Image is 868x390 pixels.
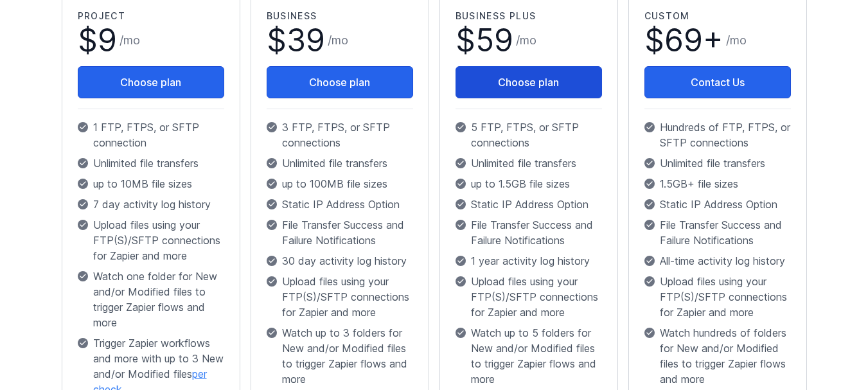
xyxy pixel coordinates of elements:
p: Watch up to 5 folders for New and/or Modified files to trigger Zapier flows and more [456,325,602,387]
span: / [516,31,536,49]
h2: Custom [644,10,791,22]
span: $ [456,25,513,56]
span: 59 [475,21,513,59]
span: 39 [287,21,325,59]
p: Unlimited file transfers [644,155,791,171]
p: 5 FTP, FTPS, or SFTP connections [456,120,602,150]
span: mo [520,33,536,47]
span: mo [123,33,140,47]
h2: Project [78,10,224,22]
span: / [120,31,140,49]
iframe: Drift Widget Chat Controller [804,326,853,375]
a: Contact Us [644,66,791,98]
p: Static IP Address Option [644,197,791,212]
p: Upload files using your FTP(S)/SFTP connections for Zapier and more [78,217,224,263]
p: Hundreds of FTP, FTPS, or SFTP connections [644,120,791,150]
p: Upload files using your FTP(S)/SFTP connections for Zapier and more [644,274,791,320]
span: mo [332,33,348,47]
p: 1 FTP, FTPS, or SFTP connection [78,120,224,150]
p: Watch one folder for New and/or Modified files to trigger Zapier flows and more [78,269,224,330]
h2: Business [267,10,413,22]
span: $ [78,25,117,56]
button: Choose plan [456,66,602,98]
p: 3 FTP, FTPS, or SFTP connections [267,120,413,150]
span: 9 [98,21,117,59]
span: / [726,31,747,49]
h2: Business Plus [456,10,602,22]
p: Watch hundreds of folders for New and/or Modified files to trigger Zapier flows and more [644,325,791,387]
p: up to 1.5GB file sizes [456,176,602,191]
p: up to 10MB file sizes [78,176,224,191]
p: Upload files using your FTP(S)/SFTP connections for Zapier and more [267,274,413,320]
p: All-time activity log history [644,253,791,269]
p: Watch up to 3 folders for New and/or Modified files to trigger Zapier flows and more [267,325,413,387]
button: Choose plan [78,66,224,98]
p: 30 day activity log history [267,253,413,269]
p: up to 100MB file sizes [267,176,413,191]
span: $ [644,25,723,56]
p: 7 day activity log history [78,197,224,212]
p: Static IP Address Option [267,197,413,212]
span: mo [730,33,747,47]
p: 1 year activity log history [456,253,602,269]
p: Unlimited file transfers [78,155,224,171]
p: Upload files using your FTP(S)/SFTP connections for Zapier and more [456,274,602,320]
p: File Transfer Success and Failure Notifications [267,217,413,248]
span: 69+ [664,21,723,59]
p: Static IP Address Option [456,197,602,212]
button: Choose plan [267,66,413,98]
p: Unlimited file transfers [456,155,602,171]
span: $ [267,25,325,56]
span: / [328,31,348,49]
p: File Transfer Success and Failure Notifications [456,217,602,248]
p: Unlimited file transfers [267,155,413,171]
p: File Transfer Success and Failure Notifications [644,217,791,248]
p: 1.5GB+ file sizes [644,176,791,191]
